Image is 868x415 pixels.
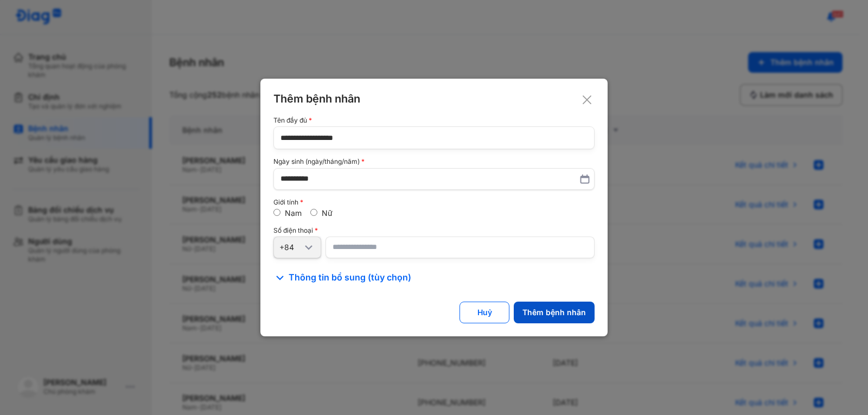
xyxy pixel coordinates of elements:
div: Giới tính [273,199,595,206]
div: Thêm bệnh nhân [273,92,595,106]
button: Thêm bệnh nhân [514,302,595,323]
span: Thông tin bổ sung (tùy chọn) [289,271,411,284]
div: Tên đầy đủ [273,117,595,124]
div: Ngày sinh (ngày/tháng/năm) [273,158,595,165]
div: +84 [279,242,302,252]
div: Số điện thoại [273,227,595,234]
div: Thêm bệnh nhân [522,308,586,317]
label: Nam [285,208,302,218]
button: Huỷ [459,302,509,323]
label: Nữ [322,208,333,218]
